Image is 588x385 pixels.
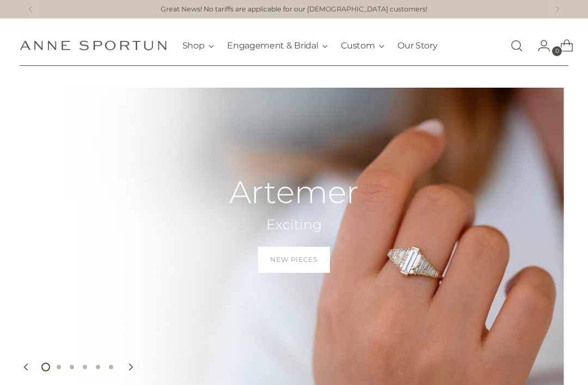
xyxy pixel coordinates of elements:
a: Anne Sportun Fine Jewellery [20,40,167,51]
button: Move carousel to slide 6 [105,360,118,374]
button: Move carousel to slide 5 [91,360,105,374]
h2: Exciting [229,216,359,234]
a: Go to the account page [529,35,550,57]
a: Open search modal [506,35,528,57]
button: Move carousel to slide 2 [52,360,65,374]
button: Custom [341,34,384,58]
button: Move carousel to slide 4 [78,360,91,374]
a: Open cart modal [552,35,573,57]
button: Move to previous carousel slide [20,360,34,374]
span: New Pieces [270,255,317,265]
button: Move carousel to slide 3 [65,360,78,374]
a: Great News! No tariffs are applicable for our [DEMOGRAPHIC_DATA] customers! [161,4,427,15]
h2: Artemer [229,175,359,209]
span: 0 [552,46,562,56]
button: Engagement & Bridal [227,34,328,58]
button: Shop [182,34,215,58]
button: Move to next carousel slide [123,360,137,374]
a: Our Story [397,34,437,58]
a: New Pieces [258,247,329,273]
